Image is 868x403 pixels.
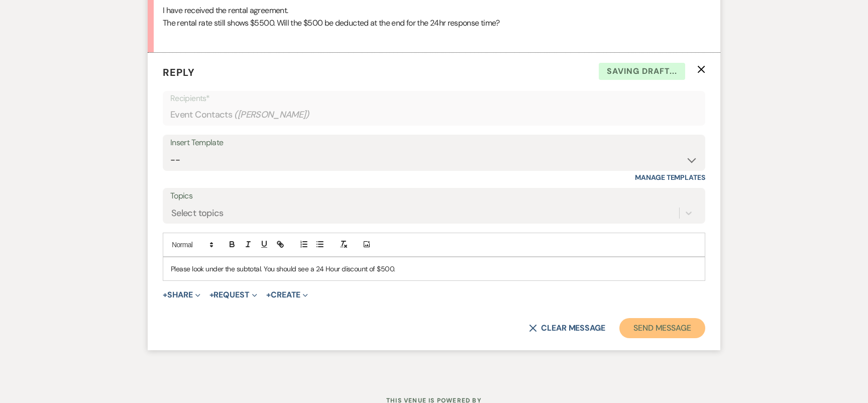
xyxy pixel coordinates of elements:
button: Clear message [529,324,605,332]
a: Manage Templates [635,173,705,182]
span: + [209,291,214,299]
div: Select topics [171,206,224,220]
span: Saving draft... [599,63,685,80]
div: Event Contacts [170,105,698,125]
span: ( [PERSON_NAME] ) [234,108,309,122]
button: Send Message [619,318,705,338]
span: + [266,291,271,299]
p: Recipients* [170,92,698,105]
p: The rental rate still shows $5500. Will the $500 be deducted at the end for the 24hr response time? [163,17,705,30]
div: Insert Template [170,136,698,150]
span: Reply [163,66,195,79]
span: + [163,291,167,299]
button: Request [209,291,257,299]
p: I have received the rental agreement. [163,4,705,17]
p: Please look under the subtotal. You should see a 24 Hour discount of $500. [171,263,697,274]
label: Topics [170,189,698,204]
button: Share [163,291,200,299]
button: Create [266,291,308,299]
